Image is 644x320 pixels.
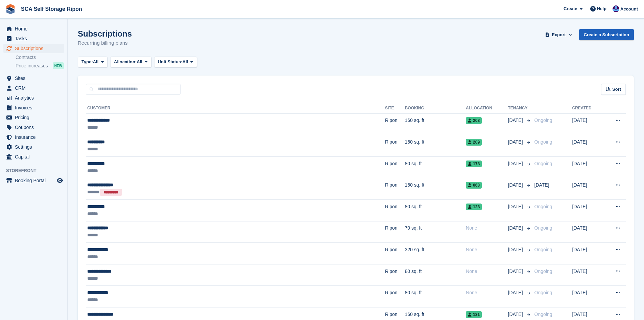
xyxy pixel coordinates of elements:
[572,103,603,114] th: Created
[572,221,603,243] td: [DATE]
[466,103,508,114] th: Allocation
[3,73,64,83] a: menu
[93,59,99,65] span: All
[3,93,64,103] a: menu
[81,59,93,65] span: Type:
[508,160,524,167] span: [DATE]
[405,264,466,286] td: 80 sq. ft
[572,264,603,286] td: [DATE]
[508,203,524,210] span: [DATE]
[508,225,524,232] span: [DATE]
[572,135,603,157] td: [DATE]
[78,29,132,38] h1: Subscriptions
[597,5,606,12] span: Help
[534,247,552,252] span: Ongoing
[158,59,183,65] span: Unit Status:
[466,289,508,296] div: None
[385,264,405,286] td: Ripon
[552,31,566,38] span: Export
[564,5,577,12] span: Create
[385,103,405,114] th: Site
[466,311,482,318] span: 131
[16,54,64,61] a: Contracts
[466,246,508,253] div: None
[15,152,55,162] span: Capital
[78,39,132,47] p: Recurring billing plans
[15,132,55,142] span: Insurance
[56,176,64,185] a: Preview store
[405,135,466,157] td: 160 sq. ft
[466,204,482,210] span: 128
[53,62,64,69] div: NEW
[6,167,67,174] span: Storefront
[3,123,64,132] a: menu
[3,142,64,152] a: menu
[15,34,55,43] span: Tasks
[534,118,552,123] span: Ongoing
[405,103,466,114] th: Booking
[534,161,552,166] span: Ongoing
[508,182,524,189] span: [DATE]
[620,6,638,13] span: Account
[508,289,524,296] span: [DATE]
[3,132,64,142] a: menu
[405,113,466,135] td: 160 sq. ft
[572,113,603,135] td: [DATE]
[5,4,16,14] img: stora-icon-8386f47178a22dfd0bd8f6a31ec36ba5ce8667c1dd55bd0f319d3a0aa187defe.svg
[78,57,108,68] button: Type: All
[612,86,621,93] span: Sort
[385,156,405,178] td: Ripon
[544,29,574,40] button: Export
[466,182,482,189] span: 063
[15,73,55,83] span: Sites
[15,123,55,132] span: Coupons
[579,29,634,40] a: Create a Subscription
[15,176,55,185] span: Booking Portal
[572,200,603,221] td: [DATE]
[16,62,64,69] a: Price increases NEW
[534,312,552,317] span: Ongoing
[572,156,603,178] td: [DATE]
[508,117,524,124] span: [DATE]
[466,139,482,146] span: 209
[137,59,142,65] span: All
[534,225,552,231] span: Ongoing
[15,113,55,122] span: Pricing
[385,243,405,264] td: Ripon
[534,182,549,188] span: [DATE]
[154,57,197,68] button: Unit Status: All
[3,103,64,112] a: menu
[385,135,405,157] td: Ripon
[405,200,466,221] td: 80 sq. ft
[15,142,55,152] span: Settings
[572,178,603,200] td: [DATE]
[534,139,552,145] span: Ongoing
[508,311,524,318] span: [DATE]
[534,269,552,274] span: Ongoing
[15,103,55,112] span: Invoices
[466,117,482,124] span: 203
[405,286,466,307] td: 80 sq. ft
[16,63,48,69] span: Price increases
[15,24,55,34] span: Home
[613,5,619,12] img: Sarah Race
[15,83,55,93] span: CRM
[385,200,405,221] td: Ripon
[466,268,508,275] div: None
[385,221,405,243] td: Ripon
[18,3,85,15] a: SCA Self Storage Ripon
[534,290,552,295] span: Ongoing
[405,243,466,264] td: 320 sq. ft
[534,204,552,209] span: Ongoing
[466,161,482,167] span: 178
[508,138,524,146] span: [DATE]
[3,24,64,34] a: menu
[385,178,405,200] td: Ripon
[405,178,466,200] td: 160 sq. ft
[114,59,137,65] span: Allocation:
[3,83,64,93] a: menu
[508,103,532,114] th: Tenancy
[572,286,603,307] td: [DATE]
[15,44,55,53] span: Subscriptions
[508,246,524,253] span: [DATE]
